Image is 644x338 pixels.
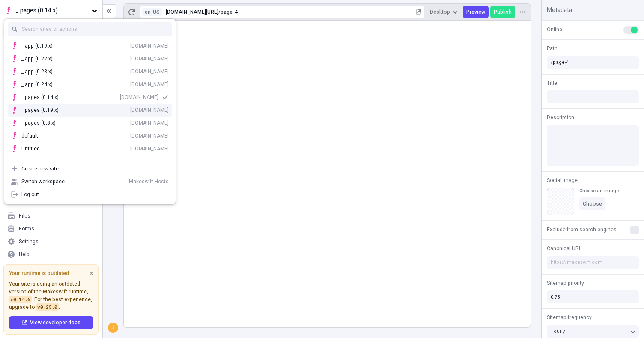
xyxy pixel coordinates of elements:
[494,9,512,15] span: Publish
[579,197,605,210] button: Choose
[21,120,56,126] div: _ pages (0.8.x)
[19,225,34,232] div: Forms
[145,8,160,16] span: en-US
[4,265,98,280] button: Your runtime is outdated
[166,9,218,15] div: [URL][DOMAIN_NAME]
[218,9,221,15] div: /
[547,256,639,269] input: https://makeswift.com
[547,114,574,121] span: Description
[547,45,558,52] span: Path
[130,107,169,114] div: [DOMAIN_NAME]
[21,132,51,139] div: default
[21,94,59,101] div: _ pages (0.14.x)
[547,226,617,233] span: Exclude from search engines
[547,279,584,287] span: Sitemap priority
[9,280,93,311] p: Your site is using an outdated version of the Makeswift runtime, . For the best experience, .
[130,68,169,75] div: [DOMAIN_NAME]
[19,238,39,245] div: Settings
[9,296,32,303] code: v 0.14.6
[120,94,158,101] div: [DOMAIN_NAME]
[130,55,169,62] div: [DOMAIN_NAME]
[547,176,578,184] span: Social Image
[430,9,450,15] span: Desktop
[130,132,169,139] div: [DOMAIN_NAME]
[109,323,117,332] div: j
[19,212,30,219] div: Files
[15,6,89,15] span: _ pages (0.14.x)
[130,120,169,126] div: [DOMAIN_NAME]
[8,22,172,36] input: Search sites or actions
[21,107,59,114] div: _ pages (0.19.x)
[221,9,414,15] div: page-4
[579,188,619,194] div: Choose an image
[463,6,489,18] button: Preview
[36,303,59,311] code: v 0.25.0
[21,68,53,75] div: _ app (0.23.x)
[466,9,485,15] span: Preview
[426,6,461,18] button: Desktop
[130,81,169,88] div: [DOMAIN_NAME]
[130,42,169,49] div: [DOMAIN_NAME]
[9,303,59,311] a: upgrade to v0.25.0
[547,245,581,252] span: Canonical URL
[142,8,162,16] button: Open locale picker
[547,79,557,87] span: Title
[9,270,88,277] span: Your runtime is outdated
[9,316,93,329] a: View developer docs
[547,325,639,338] button: Hourly
[21,145,51,152] div: Untitled
[21,55,53,62] div: _ app (0.22.x)
[547,26,562,33] span: Online
[21,81,53,88] div: _ app (0.24.x)
[19,251,30,258] div: Help
[130,145,169,152] div: [DOMAIN_NAME]
[490,6,515,18] button: Publish
[547,314,592,321] span: Sitemap frequency
[583,200,602,207] span: Choose
[21,42,53,49] div: _ app (0.19.x)
[4,36,176,159] div: Suggestions
[550,328,565,335] span: Hourly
